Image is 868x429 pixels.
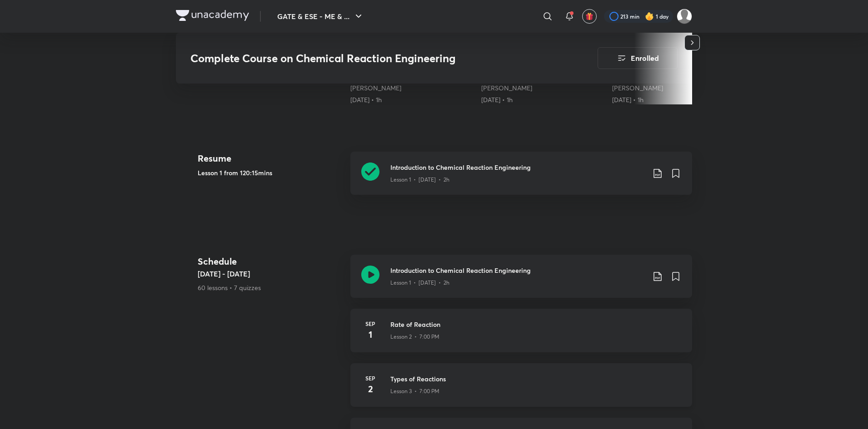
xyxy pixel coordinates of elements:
div: 24th May • 1h [481,95,605,104]
img: Prakhar Mishra [677,9,692,24]
h4: Schedule [198,255,343,268]
div: Devendra Poonia [481,84,605,93]
h3: Introduction to Chemical Reaction Engineering [390,163,645,172]
h4: 1 [361,328,379,341]
div: Devendra Poonia [612,84,736,93]
button: avatar [582,9,597,24]
h5: [DATE] - [DATE] [198,268,343,279]
div: Devendra Poonia [350,84,474,93]
a: Sep2Types of ReactionsLesson 3 • 7:00 PM [350,363,692,418]
a: Company Logo [176,10,249,23]
h3: Complete Course on Chemical Reaction Engineering [190,52,546,65]
p: 60 lessons • 7 quizzes [198,283,343,292]
a: Sep1Rate of ReactionLesson 2 • 7:00 PM [350,309,692,363]
h4: 2 [361,382,379,396]
a: Introduction to Chemical Reaction EngineeringLesson 1 • [DATE] • 2h [350,255,692,309]
h4: Resume [198,152,343,165]
h5: Lesson 1 from 120:15mins [198,168,343,178]
h6: Sep [361,320,379,328]
p: Lesson 2 • 7:00 PM [390,333,439,341]
h6: Sep [361,374,379,382]
p: Lesson 1 • [DATE] • 2h [390,176,449,184]
h3: Types of Reactions [390,374,681,384]
img: avatar [585,12,594,20]
a: [PERSON_NAME] [612,84,663,92]
h3: Rate of Reaction [390,320,681,329]
button: GATE & ESE - ME & ... [272,7,369,25]
button: Enrolled [598,47,678,69]
a: [PERSON_NAME] [481,84,532,92]
div: 25th May • 1h [612,95,736,104]
a: [PERSON_NAME] [350,84,401,92]
img: streak [645,12,654,21]
h3: Introduction to Chemical Reaction Engineering [390,266,645,275]
div: 23rd May • 1h [350,95,474,104]
a: Introduction to Chemical Reaction EngineeringLesson 1 • [DATE] • 2h [350,152,692,206]
p: Lesson 3 • 7:00 PM [390,387,439,395]
img: Company Logo [176,10,249,21]
p: Lesson 1 • [DATE] • 2h [390,279,449,287]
